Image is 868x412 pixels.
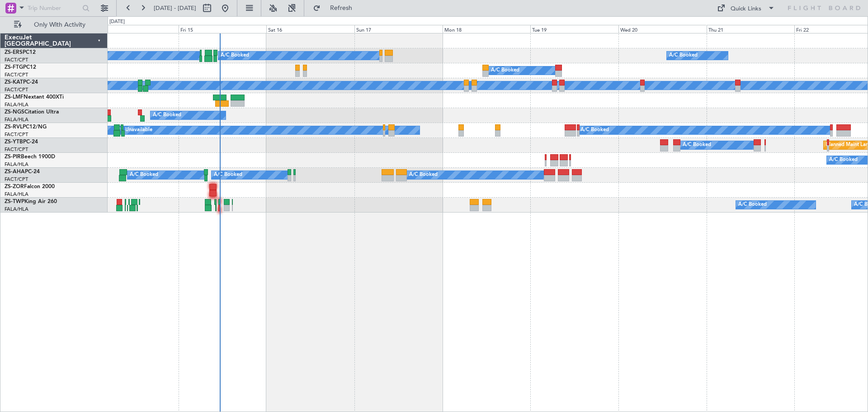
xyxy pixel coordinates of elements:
[5,169,25,175] span: ZS-AHA
[5,109,59,115] a: ZS-NGSCitation Ultra
[5,176,28,183] a: FACT/CPT
[5,184,55,189] a: ZS-ZORFalcon 2000
[738,198,767,212] div: A/C Booked
[5,199,57,204] a: ZS-TWPKing Air 260
[5,50,23,55] span: ZS-ERS
[5,80,23,85] span: ZS-KAT
[5,191,28,198] a: FALA/HLA
[109,18,125,26] div: [DATE]
[5,139,23,145] span: ZS-YTB
[683,138,711,152] div: A/C Booked
[5,86,28,93] a: FACT/CPT
[712,1,779,15] button: Quick Links
[5,109,24,115] span: ZS-NGS
[5,124,23,130] span: ZS-RVL
[5,131,28,138] a: FACT/CPT
[491,64,519,77] div: A/C Booked
[153,109,181,122] div: A/C Booked
[309,1,363,15] button: Refresh
[90,25,179,33] div: Thu 14
[669,49,698,62] div: A/C Booked
[5,146,28,153] a: FACT/CPT
[5,116,28,123] a: FALA/HLA
[707,25,795,33] div: Thu 21
[5,161,28,168] a: FALA/HLA
[5,154,55,160] a: ZS-PIRBeech 1900D
[354,25,443,33] div: Sun 17
[154,4,196,12] span: [DATE] - [DATE]
[5,71,28,78] a: FACT/CPT
[5,101,28,108] a: FALA/HLA
[10,18,98,32] button: Only With Activity
[5,169,40,175] a: ZS-AHAPC-24
[115,123,152,137] div: A/C Unavailable
[5,139,38,145] a: ZS-YTBPC-24
[179,25,267,33] div: Fri 15
[443,25,531,33] div: Mon 18
[322,5,360,11] span: Refresh
[5,65,23,70] span: ZS-FTG
[409,168,438,182] div: A/C Booked
[24,22,95,28] span: Only With Activity
[5,57,28,63] a: FACT/CPT
[266,25,354,33] div: Sat 16
[5,206,28,213] a: FALA/HLA
[829,153,858,167] div: A/C Booked
[5,154,21,160] span: ZS-PIR
[5,199,24,204] span: ZS-TWP
[618,25,707,33] div: Wed 20
[28,1,80,15] input: Trip Number
[5,95,64,100] a: ZS-LMFNextant 400XTi
[5,124,47,130] a: ZS-RVLPC12/NG
[5,50,36,55] a: ZS-ERSPC12
[130,168,158,182] div: A/C Booked
[580,123,609,137] div: A/C Booked
[5,80,38,85] a: ZS-KATPC-24
[221,49,249,62] div: A/C Booked
[5,184,24,189] span: ZS-ZOR
[530,25,618,33] div: Tue 19
[214,168,242,182] div: A/C Booked
[5,95,24,100] span: ZS-LMF
[5,65,36,70] a: ZS-FTGPC12
[731,5,761,14] div: Quick Links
